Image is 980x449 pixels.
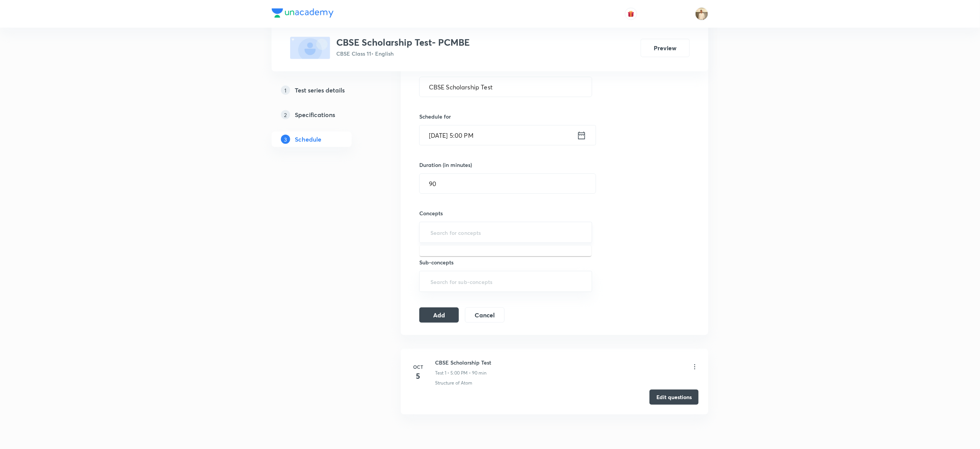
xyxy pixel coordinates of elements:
h6: Duration (in minutes) [419,161,472,169]
p: CBSE Class 11 • English [336,50,470,58]
a: Company Logo [272,8,334,20]
button: avatar [625,8,637,20]
h4: 5 [410,370,426,382]
p: 3 [281,135,290,144]
h3: CBSE Scholarship Test- PCMBE [336,37,470,48]
h5: Test series details [295,86,345,95]
p: Structure of Atom [435,380,472,386]
button: Add [419,307,459,323]
img: Company Logo [272,8,334,18]
h6: Oct [410,363,426,370]
button: Preview [641,39,690,57]
h5: Schedule [295,135,321,144]
input: Search for sub-concepts [429,274,583,289]
h5: Specifications [295,110,335,119]
p: Test 1 • 5:00 PM • 90 min [435,370,487,376]
a: 2Specifications [272,107,376,122]
h6: Concepts [419,209,592,217]
a: 1Test series details [272,83,376,98]
h6: Schedule for [419,112,592,121]
img: avatar [628,10,635,17]
h6: Sub-concepts [419,258,592,266]
input: Search for concepts [429,225,583,239]
button: Close [588,232,589,233]
button: Edit questions [649,390,699,405]
p: 2 [281,110,290,119]
img: fallback-thumbnail.png [290,37,330,59]
p: 1 [281,86,290,95]
h6: CBSE Scholarship Test [435,358,491,366]
img: Chandrakant Deshmukh [695,7,708,20]
input: A great title is short, clear and descriptive [420,77,592,97]
button: Cancel [465,307,505,323]
input: 90 [420,174,596,193]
